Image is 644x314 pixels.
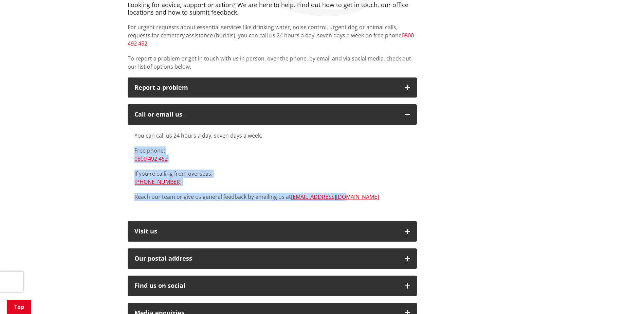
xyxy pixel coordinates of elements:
[128,23,417,48] p: For urgent requests about essential services like drinking water, noise control, urgent dog or an...
[7,300,31,314] a: Top
[134,228,398,235] p: Visit us
[128,221,417,242] button: Visit us
[291,193,379,200] a: [EMAIL_ADDRESS][DOMAIN_NAME]
[134,84,398,91] p: Report a problem
[134,146,410,163] p: Free phone:
[134,193,410,201] p: Reach our team or give us general feedback by emailing us at
[134,178,182,186] a: [PHONE_NUMBER]
[128,77,417,98] button: Report a problem
[134,155,168,162] a: 0800 492 452
[134,111,398,118] div: Call or email us
[128,54,417,71] p: To report a problem or get in touch with us in person, over the phone, by email and via social me...
[134,170,410,186] p: If you're calling from overseas:
[134,282,398,289] div: Find us on social
[613,285,637,310] iframe: Messenger Launcher
[128,276,417,296] button: Find us on social
[134,255,398,262] h2: Our postal address
[128,104,417,125] button: Call or email us
[128,32,414,47] a: 0800 492 452
[128,248,417,269] button: Our postal address
[134,132,410,140] p: You can call us 24 hours a day, seven days a week.
[128,1,417,16] h4: Looking for advice, support or action? We are here to help. Find out how to get in touch, our off...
